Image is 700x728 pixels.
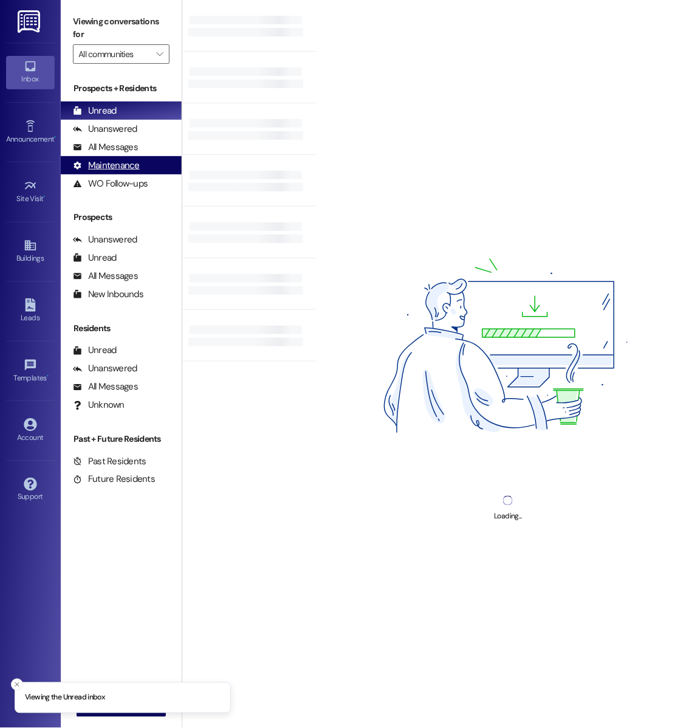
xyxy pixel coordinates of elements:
[73,141,138,154] div: All Messages
[73,233,137,246] div: Unanswered
[6,414,55,447] a: Account
[54,133,56,142] span: •
[73,105,117,117] div: Unread
[25,693,105,704] p: Viewing the Unread inbox
[73,159,140,172] div: Maintenance
[156,49,163,59] i: 
[44,193,46,201] span: •
[6,295,55,328] a: Leads
[73,123,137,136] div: Unanswered
[78,44,150,64] input: All communities
[6,355,55,388] a: Templates •
[73,473,155,486] div: Future Residents
[73,288,143,301] div: New Inbounds
[6,235,55,268] a: Buildings
[494,510,521,523] div: Loading...
[73,399,125,411] div: Unknown
[73,380,138,393] div: All Messages
[61,82,182,95] div: Prospects + Residents
[61,322,182,335] div: Residents
[73,270,138,283] div: All Messages
[73,177,148,190] div: WO Follow-ups
[73,455,146,468] div: Past Residents
[6,56,55,89] a: Inbox
[73,362,137,375] div: Unanswered
[18,10,43,33] img: ResiDesk Logo
[6,176,55,208] a: Site Visit •
[11,679,23,691] button: Close toast
[73,12,170,44] label: Viewing conversations for
[61,211,182,224] div: Prospects
[47,372,49,380] span: •
[61,433,182,445] div: Past + Future Residents
[73,344,117,357] div: Unread
[6,474,55,507] a: Support
[73,252,117,264] div: Unread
